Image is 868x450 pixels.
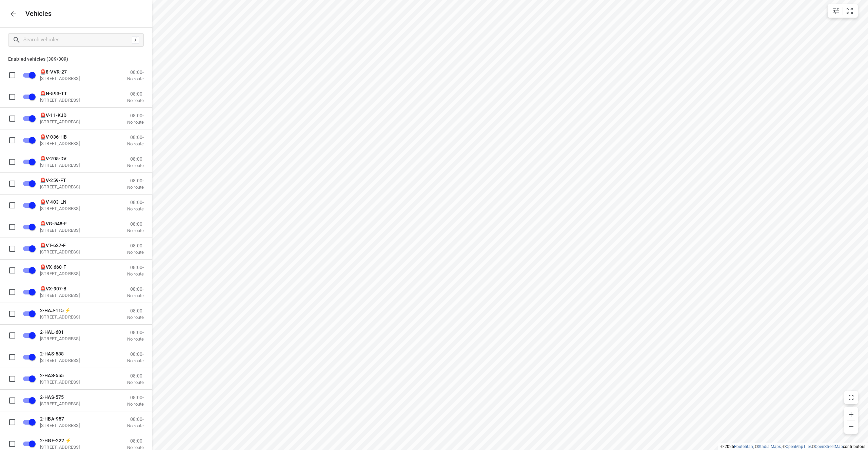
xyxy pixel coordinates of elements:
[127,156,144,161] p: 08:00-
[40,177,66,183] span: 🚨V-259-FT
[127,228,144,233] p: No route
[19,199,36,211] span: Disable
[815,444,843,449] a: OpenStreetMap
[19,177,36,190] span: Disable
[127,336,144,342] p: No route
[127,308,144,313] p: 08:00-
[127,394,144,400] p: 08:00-
[40,242,66,248] span: 🚨VT-627-F
[127,329,144,335] p: 08:00-
[19,372,36,385] span: Disable
[127,221,144,226] p: 08:00-
[19,350,36,363] span: Disable
[127,91,144,96] p: 08:00-
[20,10,52,18] p: Vehicles
[40,184,108,189] p: [STREET_ADDRESS]
[127,293,144,298] p: No route
[19,415,36,428] span: Disable
[127,358,144,363] p: No route
[40,351,64,356] span: 2-HAS-538
[127,112,144,118] p: 08:00-
[40,141,108,146] p: [STREET_ADDRESS]
[127,423,144,428] p: No route
[19,90,36,103] span: Disable
[40,329,64,334] span: 2-HAL-601
[40,394,64,400] span: 2-HAS-575
[19,329,36,342] span: Disable
[40,292,108,298] p: [STREET_ADDRESS]
[127,199,144,205] p: 08:00-
[40,97,108,103] p: [STREET_ADDRESS]
[127,314,144,320] p: No route
[721,444,865,449] li: © 2025 , © , © © contributors
[19,285,36,298] span: Disable
[127,373,144,378] p: 08:00-
[843,4,856,18] button: Fit zoom
[127,416,144,422] p: 08:00-
[19,307,36,320] span: Disable
[40,444,108,450] p: [STREET_ADDRESS]
[19,220,36,233] span: Disable
[127,445,144,450] p: No route
[19,134,36,146] span: Disable
[40,206,108,211] p: [STREET_ADDRESS]
[127,163,144,168] p: No route
[40,379,108,385] p: [STREET_ADDRESS]
[127,271,144,277] p: No route
[786,444,812,449] a: OpenMapTiles
[127,243,144,248] p: 08:00-
[127,178,144,183] p: 08:00-
[127,351,144,356] p: 08:00-
[19,112,36,125] span: Disable
[127,206,144,211] p: No route
[127,249,144,255] p: No route
[40,69,67,74] span: 🚨8-VVR-27
[40,286,66,291] span: 🚨VX-907-B
[40,162,108,168] p: [STREET_ADDRESS]
[19,394,36,407] span: Disable
[127,134,144,140] p: 08:00-
[40,307,71,313] span: 2-HAJ-115 ⚡
[829,4,843,18] button: Map settings
[127,69,144,75] p: 08:00-
[127,184,144,190] p: No route
[127,438,144,443] p: 08:00-
[40,90,67,96] span: 🚨N-593-TT
[40,134,67,139] span: 🚨V-036-HB
[19,264,36,277] span: Disable
[127,141,144,146] p: No route
[19,437,36,450] span: Disable
[127,264,144,270] p: 08:00-
[40,437,71,443] span: 2-HGF-222 ⚡
[40,336,108,341] p: [STREET_ADDRESS]
[132,36,139,44] div: /
[40,372,64,378] span: 2-HAS-555
[40,156,66,161] span: 🚨V-205-DV
[40,264,66,269] span: 🚨VX-660-F
[40,199,66,204] span: 🚨V-403-LN
[40,314,108,320] p: [STREET_ADDRESS]
[23,35,132,45] input: Search vehicles
[127,119,144,125] p: No route
[40,357,108,363] p: [STREET_ADDRESS]
[19,242,36,255] span: Disable
[40,416,64,421] span: 2-HBA-957
[828,4,858,18] div: small contained button group
[40,227,108,233] p: [STREET_ADDRESS]
[19,155,36,168] span: Disable
[40,271,108,276] p: [STREET_ADDRESS]
[19,68,36,81] span: Disable
[127,401,144,407] p: No route
[40,221,67,226] span: 🚨VG-548-F
[127,98,144,103] p: No route
[127,76,144,81] p: No route
[40,119,108,124] p: [STREET_ADDRESS]
[40,249,108,254] p: [STREET_ADDRESS]
[40,423,108,428] p: [STREET_ADDRESS]
[40,76,108,81] p: [STREET_ADDRESS]
[40,401,108,406] p: [STREET_ADDRESS]
[734,444,753,449] a: Routetitan
[127,380,144,385] p: No route
[40,112,66,118] span: 🚨V-11-KJD
[127,286,144,291] p: 08:00-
